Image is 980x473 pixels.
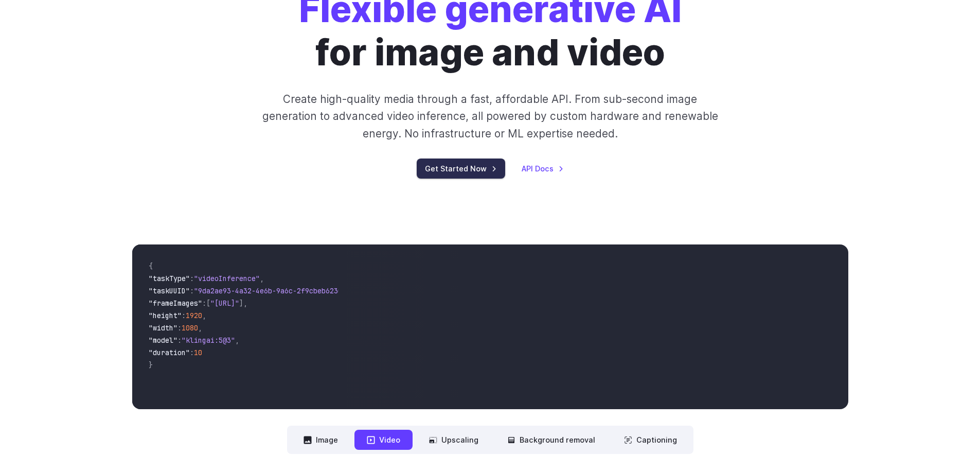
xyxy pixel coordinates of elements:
[190,286,194,295] span: :
[260,274,264,283] span: ,
[291,430,350,450] button: Image
[354,430,413,450] button: Video
[182,336,235,345] span: "klingai:5@3"
[182,323,198,332] span: 1080
[149,286,190,295] span: "taskUUID"
[194,274,260,283] span: "videoInference"
[198,323,202,332] span: ,
[149,336,177,345] span: "model"
[182,311,186,320] span: :
[202,311,206,320] span: ,
[194,286,350,295] span: "9da2ae93-4a32-4e6b-9a6c-2f9cbeb62301"
[186,311,202,320] span: 1920
[149,348,190,357] span: "duration"
[149,261,153,271] span: {
[202,299,206,308] span: :
[177,336,182,345] span: :
[206,299,210,308] span: [
[210,299,239,308] span: "[URL]"
[417,430,491,450] button: Upscaling
[261,91,719,142] p: Create high-quality media through a fast, affordable API. From sub-second image generation to adv...
[149,311,182,320] span: "height"
[612,430,689,450] button: Captioning
[190,274,194,283] span: :
[243,299,247,308] span: ,
[149,360,153,370] span: }
[149,323,177,332] span: "width"
[194,348,202,357] span: 10
[417,159,505,179] a: Get Started Now
[149,274,190,283] span: "taskType"
[149,299,202,308] span: "frameImages"
[190,348,194,357] span: :
[235,336,239,345] span: ,
[177,323,182,332] span: :
[522,163,564,174] a: API Docs
[495,430,608,450] button: Background removal
[239,299,243,308] span: ]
